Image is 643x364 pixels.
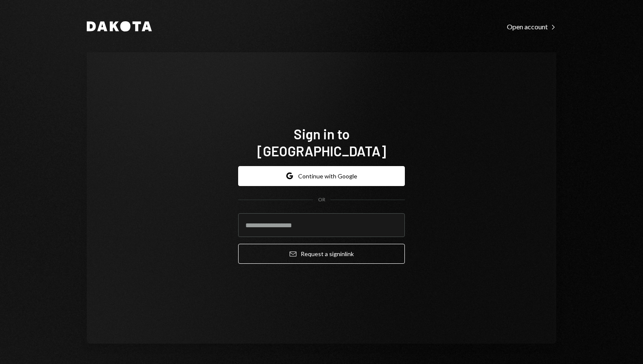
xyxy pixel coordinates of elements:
div: Open account [507,23,556,31]
a: Open account [507,22,556,31]
h1: Sign in to [GEOGRAPHIC_DATA] [238,125,405,159]
button: Continue with Google [238,166,405,186]
div: OR [318,196,325,203]
button: Request a signinlink [238,244,405,264]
